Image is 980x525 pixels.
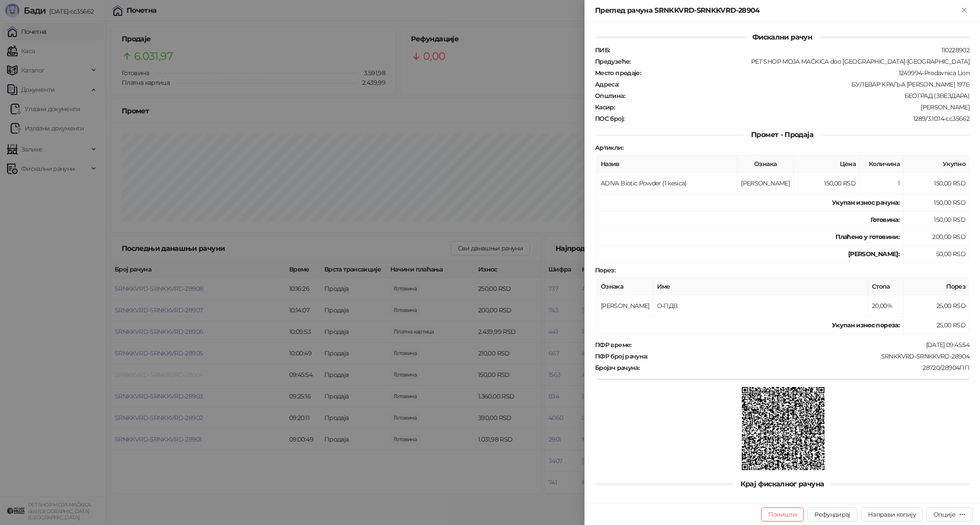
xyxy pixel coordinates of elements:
button: Поништи [761,507,804,521]
button: Опције [926,507,973,521]
td: [PERSON_NAME] [737,173,794,194]
td: 50,00 RSD [904,246,969,263]
button: Рефундирај [807,507,857,521]
strong: Артикли : [595,144,623,152]
td: 200,00 RSD [904,228,969,246]
td: 150,00 RSD [794,173,860,194]
strong: [PERSON_NAME]: [848,250,900,258]
div: SRNKKVRD-SRNKKVRD-28904 [649,352,970,360]
td: О-ПДВ [653,295,868,317]
strong: Место продаје : [595,69,641,77]
strong: ПОС број : [595,115,624,123]
th: Количина [860,156,904,173]
button: Close [959,5,969,16]
strong: Плаћено у готовини: [835,233,900,241]
div: БУЛЕВАР КРАЉА [PERSON_NAME] 197Б [620,80,970,88]
div: 1289/3.10.14-cc35662 [625,115,970,123]
strong: ПФР број рачуна : [595,352,648,360]
td: 1 [860,173,904,194]
div: PET SHOP MOJA MAČKICA doo [GEOGRAPHIC_DATA]-[GEOGRAPHIC_DATA] [632,58,970,65]
strong: ПИБ : [595,46,610,54]
th: Ознака [737,156,794,173]
td: 20,00% [868,295,904,317]
th: Цена [794,156,860,173]
td: 25,00 RSD [904,295,969,317]
div: БЕОГРАД (ЗВЕЗДАРА) [626,92,970,100]
strong: Предузеће : [595,58,631,65]
div: 28720/28904ПП [640,364,970,372]
td: ADIVA Biotic Powder (1 kesica) [597,173,737,194]
strong: Општина : [595,92,625,100]
td: 150,00 RSD [904,194,969,211]
span: Промет - Продаја [744,130,820,139]
td: 150,00 RSD [904,211,969,228]
td: 150,00 RSD [904,173,969,194]
td: 25,00 RSD [904,317,969,334]
strong: Касир : [595,103,615,111]
td: [PERSON_NAME] [597,295,653,317]
strong: Адреса : [595,80,619,88]
img: QR код [742,387,825,470]
strong: Укупан износ рачуна : [832,199,900,206]
th: Ознака [597,278,653,295]
div: Опције [933,511,955,518]
div: [DATE] 09:45:54 [632,341,970,349]
strong: Готовина : [871,216,900,224]
button: Направи копију [861,507,923,521]
th: Стопа [868,278,904,295]
strong: Порез : [595,266,615,274]
div: 110228902 [610,46,970,54]
th: Укупно [904,156,969,173]
span: Направи копију [868,511,916,518]
th: Порез [904,278,969,295]
span: Фискални рачун [745,33,819,41]
strong: Укупан износ пореза: [832,321,900,329]
div: 1249994-Prodavnica Lion [642,69,970,77]
strong: Бројач рачуна : [595,364,639,372]
th: Име [653,278,868,295]
div: Преглед рачуна SRNKKVRD-SRNKKVRD-28904 [595,5,959,16]
span: Крај фискалног рачуна [733,480,831,488]
div: [PERSON_NAME] [616,103,970,111]
th: Назив [597,156,737,173]
strong: ПФР време : [595,341,632,349]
